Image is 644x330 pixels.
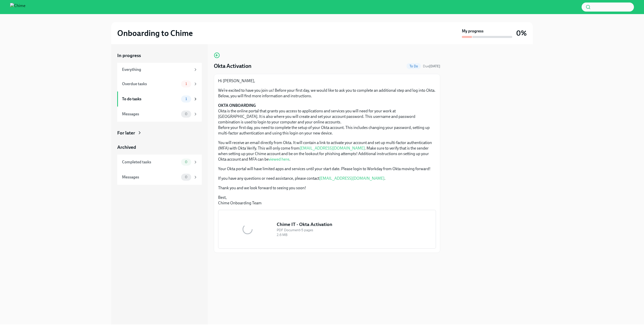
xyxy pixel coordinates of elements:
a: In progress [117,52,202,59]
p: Your Okta portal will have limited apps and services until your start date. Please login to Workd... [218,166,436,172]
div: 2.6 MB [277,232,432,237]
p: You will receive an email directly from Okta. It will contain a link to activate your account and... [218,140,436,162]
strong: My progress [462,28,484,34]
div: Messages [122,174,179,180]
a: Everything [117,63,202,76]
a: Messages0 [117,107,202,122]
h4: Okta Activation [214,62,252,70]
a: viewed here [269,157,289,162]
span: 0 [182,112,190,116]
p: Hi [PERSON_NAME], [218,78,436,84]
span: September 28th, 2025 13:00 [423,64,440,69]
span: 0 [182,175,190,179]
button: Chime IT - Okta ActivationPDF Document•5 pages2.6 MB [218,210,436,249]
strong: [DATE] [429,64,440,68]
p: Thank you and we look forward to seeing you soon! [218,185,436,191]
a: Archived [117,144,202,151]
a: Messages0 [117,170,202,185]
h2: Onboarding to Chime [117,28,193,38]
a: Overdue tasks1 [117,76,202,91]
p: Best, Chime Onboarding Team [218,195,436,206]
strong: OKTA ONBOARDING [218,103,256,108]
h3: 0% [516,29,527,38]
p: We’re excited to have you join us! Before your first day, we would like to ask you to complete an... [218,88,436,99]
span: 1 [182,82,190,86]
div: Messages [122,111,179,117]
span: 0 [182,160,190,164]
div: Overdue tasks [122,81,179,87]
a: Completed tasks0 [117,155,202,170]
p: Okta is the online portal that grants you access to applications and services you will need for y... [218,103,436,136]
div: Completed tasks [122,159,179,165]
div: Chime IT - Okta Activation [277,221,432,228]
div: Everything [122,67,191,72]
div: To do tasks [122,96,179,102]
img: Chime [10,3,25,11]
a: For later [117,130,202,136]
a: [EMAIL_ADDRESS][DOMAIN_NAME] [300,146,365,151]
span: To Do [407,64,421,68]
span: 1 [182,97,190,101]
span: Due [423,64,440,68]
div: PDF Document • 5 pages [277,228,432,232]
p: If you have any questions or need assistance, please contact . [218,176,436,181]
a: To do tasks1 [117,91,202,107]
div: For later [117,130,135,136]
a: [EMAIL_ADDRESS][DOMAIN_NAME] [319,176,384,181]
